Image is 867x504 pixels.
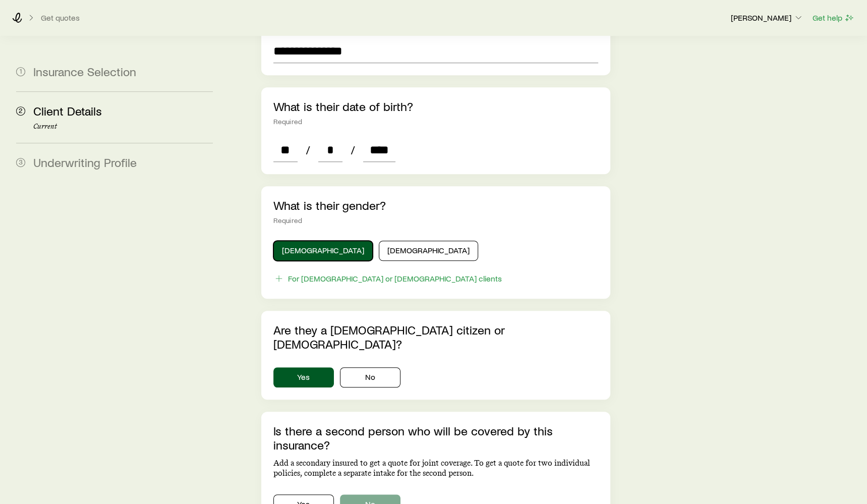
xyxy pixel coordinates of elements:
[273,118,598,126] div: Required
[730,12,804,24] button: [PERSON_NAME]
[812,12,855,24] button: Get help
[16,106,25,116] span: 2
[273,367,334,387] button: Yes
[302,143,314,157] span: /
[16,67,25,76] span: 1
[40,13,80,23] button: Get quotes
[273,273,502,285] button: For [DEMOGRAPHIC_DATA] or [DEMOGRAPHIC_DATA] clients
[273,323,598,351] p: Are they a [DEMOGRAPHIC_DATA] citizen or [DEMOGRAPHIC_DATA]?
[346,143,359,157] span: /
[340,367,400,387] button: No
[33,64,136,79] span: Insurance Selection
[273,241,373,261] button: [DEMOGRAPHIC_DATA]
[273,458,598,478] p: Add a secondary insured to get a quote for joint coverage. To get a quote for two individual poli...
[379,241,478,261] button: [DEMOGRAPHIC_DATA]
[273,216,598,225] div: Required
[273,198,598,212] p: What is their gender?
[33,155,137,170] span: Underwriting Profile
[288,273,502,284] div: For [DEMOGRAPHIC_DATA] or [DEMOGRAPHIC_DATA] clients
[16,158,25,167] span: 3
[33,123,213,131] p: Current
[33,103,102,118] span: Client Details
[273,424,598,452] p: Is there a second person who will be covered by this insurance?
[731,13,803,23] p: [PERSON_NAME]
[273,99,598,114] p: What is their date of birth?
